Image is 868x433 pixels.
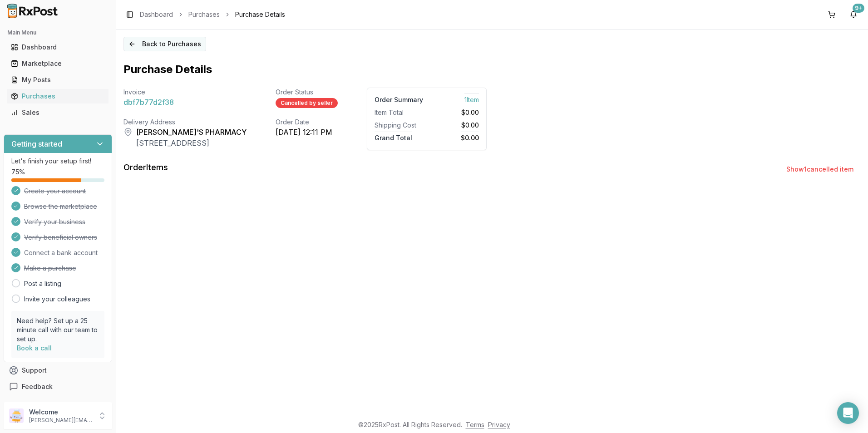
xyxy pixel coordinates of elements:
button: Purchases [4,89,112,103]
span: 75 % [11,167,25,177]
p: [PERSON_NAME][EMAIL_ADDRESS][DOMAIN_NAME] [29,417,92,424]
a: Purchases [188,10,220,19]
div: Cancelled by seller [276,98,338,108]
img: User avatar [9,408,24,423]
div: Delivery Address [123,118,247,127]
div: $0.00 [430,121,479,130]
a: Book a call [17,344,52,352]
button: Dashboard [4,40,112,54]
div: Order Status [276,88,338,97]
a: Privacy [488,421,510,428]
h3: Getting started [11,138,62,149]
div: [DATE] 12:11 PM [276,127,338,138]
p: Welcome [29,408,92,417]
span: $0.00 [461,132,479,142]
a: Post a listing [24,279,61,288]
a: Dashboard [140,10,173,19]
h1: Purchase Details [123,62,212,77]
p: Need help? Set up a 25 minute call with our team to set up. [17,316,99,344]
div: Dashboard [11,43,105,52]
div: Purchases [11,92,105,101]
a: Marketplace [7,55,108,72]
div: Order Summary [375,95,423,104]
a: Purchases [7,88,108,104]
button: 9+ [846,7,861,22]
button: Sales [4,105,112,120]
a: Dashboard [7,39,108,55]
div: Order Items [123,161,168,174]
div: My Posts [11,75,105,84]
div: [STREET_ADDRESS] [136,138,247,148]
button: Show1cancelled item [779,161,861,177]
span: $0.00 [461,108,479,117]
div: Item Total [375,108,423,117]
button: Marketplace [4,56,112,71]
div: [PERSON_NAME]'S PHARMACY [136,127,247,138]
span: Make a purchase [24,264,76,273]
span: Verify beneficial owners [24,233,97,242]
span: Connect a bank account [24,248,98,257]
button: Feedback [4,379,112,395]
div: Shipping Cost [375,121,423,130]
span: dbf7b77d2f38 [123,97,174,108]
span: Browse the marketplace [24,202,97,211]
p: Let's finish your setup first! [11,157,104,166]
button: Back to Purchases [123,37,206,51]
nav: breadcrumb [140,10,285,19]
span: Feedback [22,382,53,391]
a: Terms [466,421,484,428]
a: Sales [7,104,108,121]
span: 1 Item [464,93,479,103]
div: Open Intercom Messenger [837,402,859,424]
button: My Posts [4,73,112,87]
a: Invite your colleagues [24,295,90,304]
img: RxPost Logo [4,4,62,18]
span: Create your account [24,187,86,196]
h2: Main Menu [7,29,108,36]
a: My Posts [7,72,108,88]
div: Marketplace [11,59,105,68]
button: Support [4,362,112,379]
div: Order Date [276,118,338,127]
span: Verify your business [24,217,85,226]
span: Purchase Details [235,10,285,19]
div: Invoice [123,88,247,97]
div: 9+ [853,4,864,13]
div: Sales [11,108,105,117]
span: Grand Total [375,132,412,142]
